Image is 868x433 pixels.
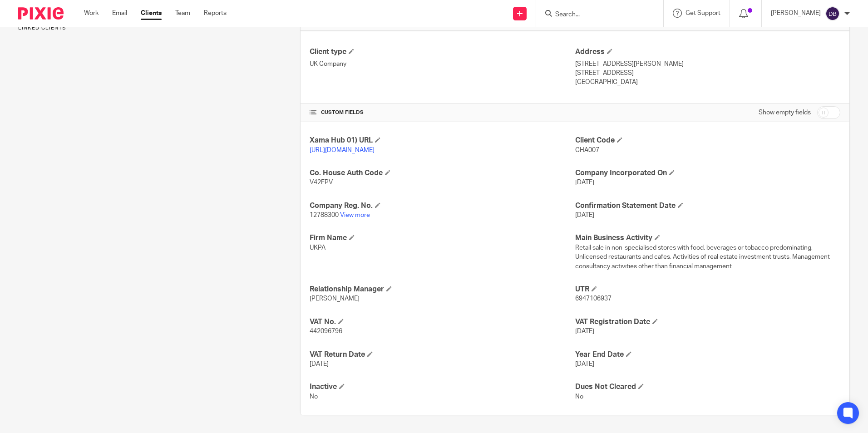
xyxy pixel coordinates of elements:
h4: Confirmation Statement Date [575,201,840,211]
a: Team [175,9,190,18]
h4: Relationship Manager [310,285,575,294]
p: UK Company [310,59,575,69]
h4: UTR [575,285,840,294]
span: CHA007 [575,147,599,153]
h4: Xama Hub 01) URL [310,136,575,145]
span: [DATE] [575,212,594,218]
a: Email [112,9,127,18]
h4: VAT Return Date [310,350,575,359]
h4: Client type [310,47,575,57]
h4: Main Business Activity [575,233,840,243]
span: V42EPV [310,179,333,186]
h4: Firm Name [310,233,575,243]
span: [DATE] [575,179,594,186]
a: View more [340,212,370,218]
a: Clients [141,9,162,18]
h4: Co. House Auth Code [310,168,575,178]
span: No [575,394,583,400]
span: [PERSON_NAME] [310,295,360,302]
h4: Company Incorporated On [575,168,840,178]
p: [GEOGRAPHIC_DATA] [575,78,840,87]
span: [DATE] [310,361,329,367]
p: [STREET_ADDRESS][PERSON_NAME] [575,59,840,69]
span: 6947106937 [575,295,612,302]
h4: Address [575,47,840,57]
input: Search [554,11,636,19]
h4: CUSTOM FIELDS [310,109,575,116]
img: svg%3E [825,6,840,21]
a: [URL][DOMAIN_NAME] [310,147,375,153]
h4: Dues Not Cleared [575,382,840,392]
span: 12788300 [310,212,339,218]
h4: VAT Registration Date [575,317,840,327]
span: 442096796 [310,328,342,335]
span: No [310,394,318,400]
h4: VAT No. [310,317,575,327]
h4: Year End Date [575,350,840,359]
a: Work [84,9,99,18]
p: Linked clients [18,25,286,32]
span: Get Support [686,10,720,16]
span: UKPA [310,245,325,251]
span: Retail sale in non-specialised stores with food, beverages or tobacco predominating, Unlicensed r... [575,245,830,270]
a: Reports [204,9,227,18]
label: Show empty fields [759,108,811,117]
span: [DATE] [575,328,594,335]
h4: Inactive [310,382,575,392]
p: [PERSON_NAME] [771,9,821,18]
h4: Company Reg. No. [310,201,575,211]
h4: Client Code [575,136,840,145]
span: [DATE] [575,361,594,367]
img: Pixie [18,7,64,20]
p: [STREET_ADDRESS] [575,69,840,78]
